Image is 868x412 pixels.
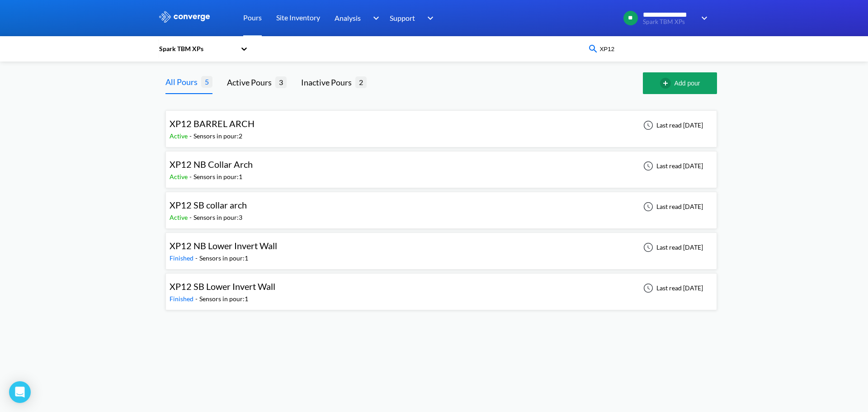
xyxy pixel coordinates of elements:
div: Sensors in pour: 3 [193,213,242,223]
a: XP12 NB Collar ArchActive-Sensors in pour:1Last read [DATE] [165,161,717,169]
img: icon-search-blue.svg [588,43,599,54]
span: XP12 SB Lower Invert Wall [170,281,275,292]
a: XP12 NB Lower Invert WallFinished-Sensors in pour:1Last read [DATE] [165,243,717,251]
div: Sensors in pour: 1 [199,294,248,304]
input: Type your pour name [599,44,708,54]
span: - [195,254,199,262]
button: Add pour [643,72,717,94]
span: 5 [201,76,212,87]
img: downArrow.svg [367,13,382,24]
div: Active Pours [227,76,275,89]
img: downArrow.svg [695,13,710,24]
span: XP12 NB Lower Invert Wall [170,240,277,251]
img: logo_ewhite.svg [158,11,211,23]
div: Inactive Pours [301,76,355,89]
div: Last read [DATE] [638,201,706,212]
span: Finished [170,254,195,262]
span: - [189,213,193,221]
span: Active [170,132,189,140]
div: Sensors in pour: 1 [193,172,242,182]
div: Last read [DATE] [638,283,706,294]
a: XP12 SB Lower Invert WallFinished-Sensors in pour:1Last read [DATE] [165,284,717,291]
span: 3 [275,76,287,88]
span: Support [390,12,415,24]
div: Spark TBM XPs [158,44,236,54]
div: Sensors in pour: 1 [199,253,248,263]
img: downArrow.svg [421,13,436,24]
div: Last read [DATE] [638,242,706,253]
span: - [189,173,193,180]
span: - [195,295,199,303]
span: Active [170,213,189,221]
span: Spark TBM XPs [643,19,695,25]
span: Finished [170,295,195,303]
div: All Pours [165,76,201,88]
span: 2 [355,76,367,88]
a: XP12 BARREL ARCHActive-Sensors in pour:2Last read [DATE] [165,121,717,128]
div: Open Intercom Messenger [9,381,31,403]
span: XP12 SB collar arch [170,199,247,210]
span: Active [170,173,189,180]
span: XP12 BARREL ARCH [170,118,255,129]
span: Analysis [335,12,361,24]
div: Last read [DATE] [638,161,706,171]
div: Sensors in pour: 2 [193,131,242,141]
span: - [189,132,193,140]
span: XP12 NB Collar Arch [170,159,253,170]
div: Last read [DATE] [638,120,706,131]
img: add-circle-outline.svg [660,78,675,89]
a: XP12 SB collar archActive-Sensors in pour:3Last read [DATE] [165,202,717,210]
